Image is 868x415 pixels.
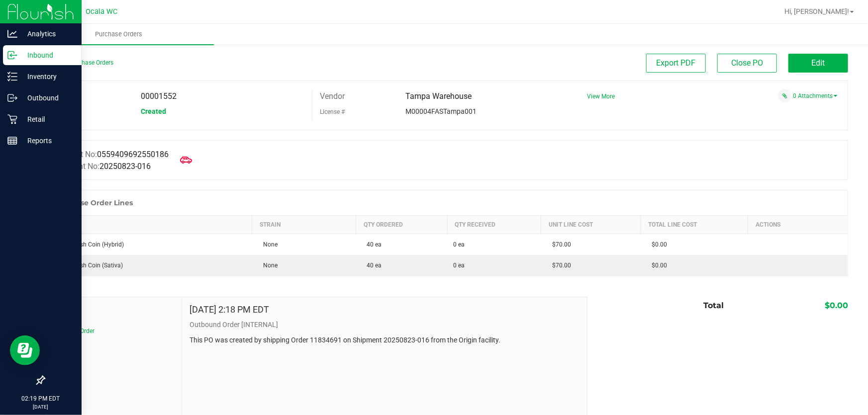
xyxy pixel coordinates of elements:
[52,305,174,317] span: Notes
[7,114,17,124] inline-svg: Retail
[320,104,345,119] label: License #
[812,58,825,68] span: Edit
[17,49,77,61] p: Inbound
[190,335,579,345] p: This PO was created by shipping Order 11834691 on Shipment 20250823-016 from the Origin facility.
[547,262,571,269] span: $70.00
[405,91,472,101] span: Tampa Warehouse
[7,72,17,82] inline-svg: Inventory
[447,216,541,234] th: Qty Received
[45,216,252,234] th: Item
[587,93,615,100] a: View More
[453,240,465,249] span: 0 ea
[793,92,838,99] a: 0 Attachments
[7,50,17,60] inline-svg: Inbound
[547,241,571,248] span: $70.00
[17,71,77,83] p: Inventory
[17,28,77,40] p: Analytics
[51,261,246,270] div: FT 2g Hash Coin (Sativa)
[54,199,133,207] h1: Purchase Order Lines
[405,107,477,115] span: M00004FASTampa001
[657,58,696,68] span: Export PDF
[748,216,848,234] th: Actions
[86,7,117,16] span: Ocala WC
[82,30,156,39] span: Purchase Orders
[647,262,667,269] span: $0.00
[717,54,777,73] button: Close PO
[703,301,724,310] span: Total
[641,216,748,234] th: Total Line Cost
[141,91,177,101] span: 00001552
[7,136,17,146] inline-svg: Reports
[362,241,382,248] span: 40 ea
[258,262,278,269] span: None
[356,216,448,234] th: Qty Ordered
[4,394,77,403] p: 02:19 PM EDT
[362,262,382,269] span: 40 ea
[24,24,214,45] a: Purchase Orders
[141,107,166,115] span: Created
[52,161,151,172] label: Shipment No:
[7,29,17,39] inline-svg: Analytics
[778,89,791,102] span: Attach a document
[17,135,77,147] p: Reports
[788,54,848,73] button: Edit
[731,58,763,68] span: Close PO
[258,241,278,248] span: None
[320,89,345,104] label: Vendor
[252,216,356,234] th: Strain
[17,113,77,125] p: Retail
[176,150,196,170] span: Mark as Arrived
[10,335,40,365] iframe: Resource center
[52,149,169,161] label: Manifest No:
[51,240,246,249] div: FT 2g Hash Coin (Hybrid)
[453,261,465,270] span: 0 ea
[17,92,77,104] p: Outbound
[541,216,641,234] th: Unit Line Cost
[646,54,706,73] button: Export PDF
[784,7,849,15] span: Hi, [PERSON_NAME]!
[7,93,17,103] inline-svg: Outbound
[647,241,667,248] span: $0.00
[99,162,151,171] span: 20250823-016
[4,403,77,411] p: [DATE]
[825,301,848,310] span: $0.00
[190,305,269,315] h4: [DATE] 2:18 PM EDT
[190,320,579,330] p: Outbound Order [INTERNAL]
[97,150,169,159] span: 0559409692550186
